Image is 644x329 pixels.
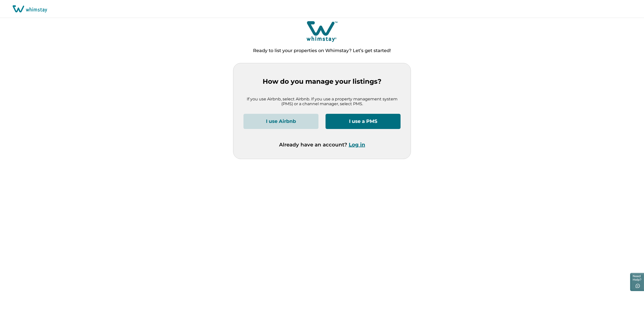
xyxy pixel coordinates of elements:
[243,114,318,129] button: I use Airbnb
[326,114,401,129] button: I use a PMS
[279,142,365,148] p: Already have an account?
[349,142,365,148] button: Log in
[253,48,391,53] p: Ready to list your properties on Whimstay? Let’s get started!
[243,97,401,106] p: If you use Airbnb, select Airbnb. If you use a property management system (PMS) or a channel mana...
[243,78,401,85] p: How do you manage your listings?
